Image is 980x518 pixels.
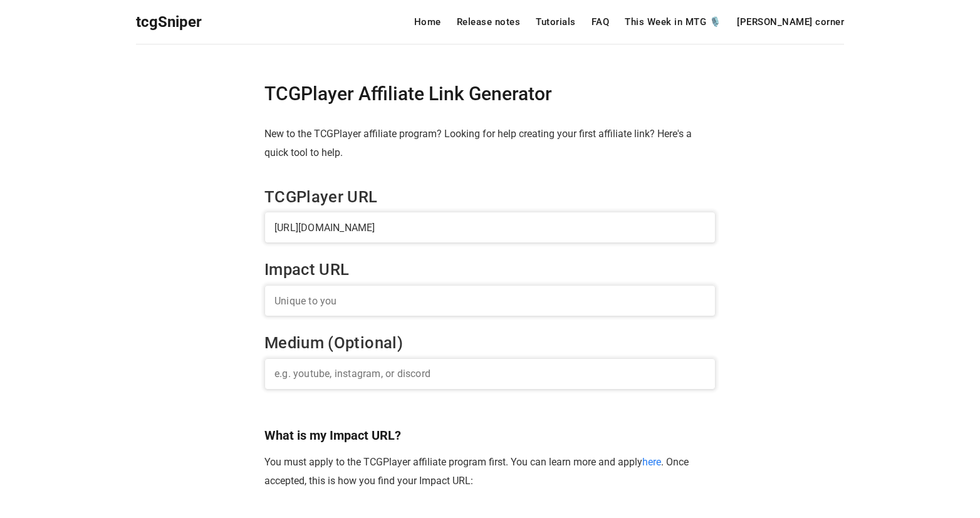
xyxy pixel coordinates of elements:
a: [PERSON_NAME] corner [737,18,844,27]
a: here [642,456,661,468]
a: FAQ [592,18,610,27]
label: Impact URL [264,260,350,279]
p: You must apply to the TCGPlayer affiliate program first. You can learn more and apply . Once acce... [264,453,716,491]
a: Release notes [457,18,521,27]
a: Tutorials [536,18,576,27]
h3: What is my Impact URL? [264,427,716,443]
input: URL [264,212,716,243]
input: e.g. youtube, instagram, or discord [264,358,716,390]
a: tcgSniper [136,9,202,35]
p: New to the TCGPlayer affiliate program? Looking for help creating your first affiliate link? Here... [264,125,716,163]
a: This Week in MTG 🎙️ [625,18,721,27]
input: Unique to you [264,285,716,316]
label: Medium (Optional) [264,333,403,352]
a: Home [414,18,441,27]
h1: TCGPlayer Affiliate Link Generator [264,81,716,106]
label: TCGPlayer URL [264,187,378,206]
span: tcgSniper [136,13,202,31]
